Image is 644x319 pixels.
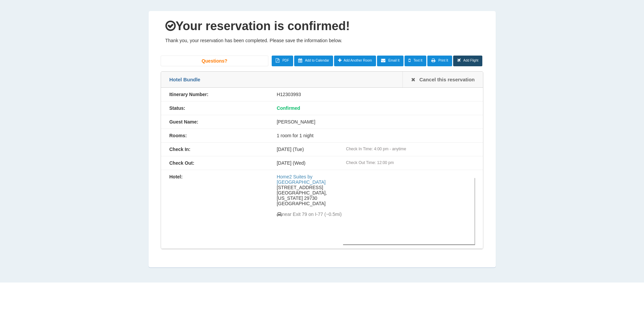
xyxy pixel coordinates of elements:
h1: Your reservation is confirmed! [165,19,479,33]
span: Email It [388,59,399,62]
a: Home2 Suites by [GEOGRAPHIC_DATA] [277,174,326,185]
div: [DATE] (Tue) [268,147,483,152]
div: Guest Name: [161,119,268,125]
a: Questions? [161,56,268,66]
a: Cancel this reservation [402,72,483,87]
span: Hotel Bundle [169,77,201,82]
div: Confirmed [268,105,483,111]
div: Status: [161,105,268,111]
div: Check In: [161,147,268,152]
div: Check Out Time: 12:00 pm [346,160,475,165]
span: Add Flight [463,59,478,62]
a: PDF [272,56,293,66]
div: Hotel: [161,174,268,179]
div: Itinerary Number: [161,92,268,97]
div: [PERSON_NAME] [268,119,483,125]
span: Add to Calendar [305,59,329,62]
a: Add to Calendar [294,56,333,66]
div: [STREET_ADDRESS] [GEOGRAPHIC_DATA], [US_STATE] 29730 [GEOGRAPHIC_DATA] [277,174,343,217]
div: Check Out: [161,160,268,166]
a: Text It [405,56,426,66]
span: PDF [282,59,289,62]
span: near Exit 79 on I-77 (~0.5mi) [277,212,342,217]
div: Rooms: [161,133,268,138]
a: Add Another Room [334,56,376,66]
span: Print It [438,59,448,62]
div: [DATE] (Wed) [268,160,483,166]
span: Questions? [202,58,227,64]
a: Email It [377,56,404,66]
div: Check In Time: 4:00 pm - anytime [346,147,475,151]
span: Add Another Room [343,59,372,62]
a: Print It [427,56,452,66]
div: 1 room for 1 night [268,133,483,138]
p: Thank you, your reservation has been completed. Please save the information below. [165,38,479,43]
div: H12303993 [268,92,483,97]
a: Add Flight [453,56,482,66]
span: Text It [414,59,423,62]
